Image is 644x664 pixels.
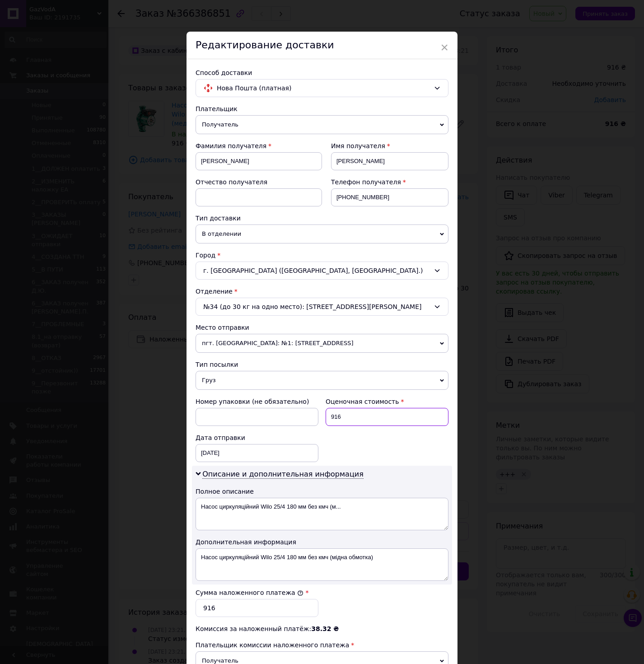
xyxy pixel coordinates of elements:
[196,538,448,547] div: Дополнительная информация
[196,548,448,581] textarea: Насос циркуляційний Wilo 25/4 180 мм без кмч (мідна обмотка)
[196,361,238,368] span: Тип посылки
[196,624,448,633] div: Комиссия за наложенный платёж:
[196,433,318,442] div: Дата отправки
[196,641,349,649] span: Плательщик комиссии наложенного платежа
[196,251,448,260] div: Город
[196,142,266,150] span: Фамилия получателя
[196,397,318,406] div: Номер упаковки (не обязательно)
[331,142,385,150] span: Имя получателя
[196,334,448,353] span: пгт. [GEOGRAPHIC_DATA]: №1: [STREET_ADDRESS]
[217,83,430,93] span: Нова Пошта (платная)
[331,188,448,206] input: +380
[196,105,238,112] span: Плательщик
[196,68,448,77] div: Способ доставки
[187,32,457,59] div: Редактирование доставки
[196,178,267,186] span: Отчество получателя
[196,487,448,496] div: Полное описание
[440,40,448,55] span: ×
[196,287,448,296] div: Отделение
[196,224,448,243] span: В отделении
[202,470,364,479] span: Описание и дополнительная информация
[311,625,339,632] span: 38.32 ₴
[196,371,448,390] span: Груз
[331,178,401,186] span: Телефон получателя
[196,262,448,280] div: г. [GEOGRAPHIC_DATA] ([GEOGRAPHIC_DATA], [GEOGRAPHIC_DATA].)
[196,324,249,331] span: Место отправки
[326,397,448,406] div: Оценочная стоимость
[196,115,448,134] span: Получатель
[196,215,241,222] span: Тип доставки
[196,498,448,530] textarea: Насос циркуляційний Wilo 25/4 180 мм без кмч (м...
[196,589,303,596] label: Сумма наложенного платежа
[196,298,448,316] div: №34 (до 30 кг на одно место): [STREET_ADDRESS][PERSON_NAME]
